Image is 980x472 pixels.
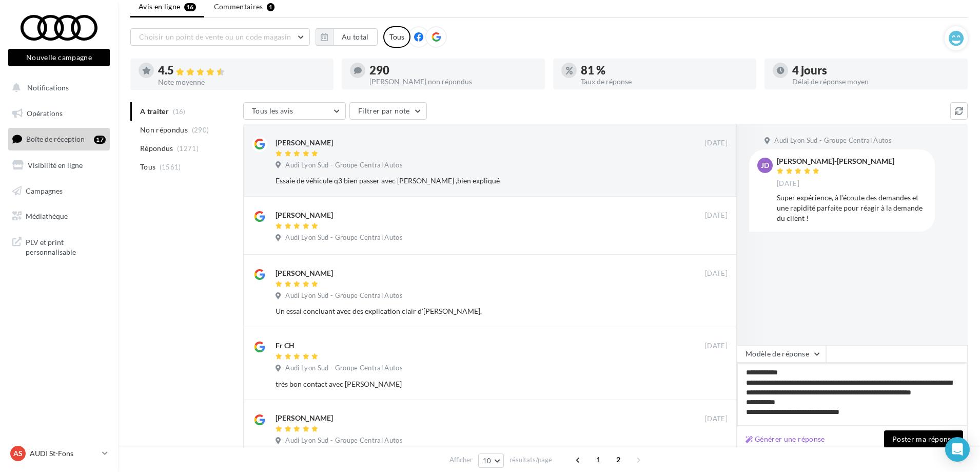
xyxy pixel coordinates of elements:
[285,436,403,445] span: Audi Lyon Sud - Groupe Central Autos
[8,444,110,463] a: AS AUDI St-Fons
[6,103,112,124] a: Opérations
[285,233,403,242] span: Audi Lyon Sud - Groupe Central Autos
[285,161,403,170] span: Audi Lyon Sud - Groupe Central Autos
[705,211,728,220] span: [DATE]
[276,341,295,351] div: Fr CH
[705,414,728,424] span: [DATE]
[267,3,275,11] div: 1
[192,126,209,134] span: (290)
[28,161,83,169] span: Visibilité en ligne
[761,160,769,171] span: JD
[158,65,325,77] div: 4.5
[140,125,188,135] span: Non répondus
[741,433,829,445] button: Générer une réponse
[6,77,108,99] button: Notifications
[6,231,112,261] a: PLV et print personnalisable
[774,136,892,145] span: Audi Lyon Sud - Groupe Central Autos
[140,162,155,172] span: Tous
[26,135,85,143] span: Boîte de réception
[26,212,68,220] span: Médiathèque
[777,179,799,188] span: [DATE]
[177,144,199,153] span: (1271)
[449,455,473,465] span: Afficher
[737,345,826,363] button: Modèle de réponse
[478,454,504,468] button: 10
[13,448,23,459] span: AS
[383,26,410,48] div: Tous
[369,65,537,76] div: 290
[777,193,927,223] div: Super expérience, à l’écoute des demandes et une rapidité parfaite pour réagir à la demande du cl...
[777,158,894,165] div: [PERSON_NAME]-[PERSON_NAME]
[276,379,661,389] div: très bon contact avec [PERSON_NAME]
[705,139,728,148] span: [DATE]
[945,437,970,462] div: Open Intercom Messenger
[884,430,963,448] button: Poster ma réponse
[140,143,173,154] span: Répondus
[483,457,492,465] span: 10
[792,65,959,76] div: 4 jours
[285,291,403,300] span: Audi Lyon Sud - Groupe Central Autos
[8,49,110,66] button: Nouvelle campagne
[6,205,112,227] a: Médiathèque
[252,106,293,115] span: Tous les avis
[276,413,333,423] div: [PERSON_NAME]
[27,109,63,118] span: Opérations
[94,136,106,144] div: 17
[276,306,661,316] div: Un essai concluant avec des explication clair d'[PERSON_NAME].
[243,102,346,120] button: Tous les avis
[705,342,728,351] span: [DATE]
[316,28,378,46] button: Au total
[276,210,333,220] div: [PERSON_NAME]
[276,138,333,148] div: [PERSON_NAME]
[27,83,69,92] span: Notifications
[349,102,427,120] button: Filtrer par note
[276,268,333,278] div: [PERSON_NAME]
[285,364,403,373] span: Audi Lyon Sud - Groupe Central Autos
[705,269,728,278] span: [DATE]
[160,163,181,171] span: (1561)
[6,180,112,202] a: Campagnes
[792,78,959,85] div: Délai de réponse moyen
[276,176,661,186] div: Essaie de véhicule q3 bien passer avec [PERSON_NAME] ,bien expliqué
[369,78,537,85] div: [PERSON_NAME] non répondus
[581,65,748,76] div: 81 %
[333,28,378,46] button: Au total
[26,186,63,195] span: Campagnes
[581,78,748,85] div: Taux de réponse
[158,79,325,86] div: Note moyenne
[509,455,552,465] span: résultats/page
[30,448,98,459] p: AUDI St-Fons
[139,32,291,41] span: Choisir un point de vente ou un code magasin
[610,451,626,468] span: 2
[26,235,106,257] span: PLV et print personnalisable
[130,28,310,46] button: Choisir un point de vente ou un code magasin
[6,128,112,150] a: Boîte de réception17
[590,451,606,468] span: 1
[6,155,112,176] a: Visibilité en ligne
[214,2,263,12] span: Commentaires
